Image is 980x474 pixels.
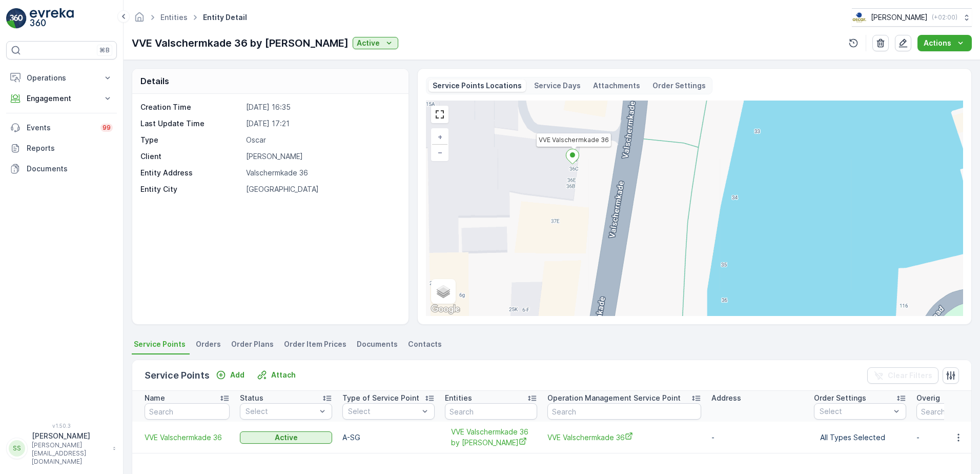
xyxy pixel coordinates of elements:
span: + [438,132,442,141]
span: Order Plans [231,339,274,349]
p: Status [240,393,263,403]
p: Service Points Locations [433,81,522,91]
p: Clear Filters [888,370,932,381]
p: Address [711,393,741,403]
span: − [438,148,443,156]
p: Entity Address [140,168,242,178]
p: [PERSON_NAME] [871,12,928,23]
span: Service Points [134,339,186,349]
button: Attach [253,369,300,381]
div: SS [9,440,25,457]
button: SS[PERSON_NAME][PERSON_NAME][EMAIL_ADDRESS][DOMAIN_NAME] [6,431,117,466]
input: Search [445,403,537,420]
p: Oscar [246,135,398,145]
p: Service Points [145,368,210,383]
img: logo [6,8,27,29]
button: Add [212,369,249,381]
p: Operations [27,73,96,83]
p: [PERSON_NAME][EMAIL_ADDRESS][DOMAIN_NAME] [32,441,108,466]
p: ⌘B [99,46,110,54]
p: Attachments [593,81,640,91]
p: Order Settings [814,393,866,403]
input: Search [145,403,230,420]
p: Entities [445,393,472,403]
p: All Types Selected [820,432,900,443]
span: Orders [196,339,221,349]
p: VVE Valschermkade 36 by [PERSON_NAME] [132,35,349,51]
p: [PERSON_NAME] [32,431,108,441]
p: Events [27,123,94,133]
p: Engagement [27,93,96,104]
span: Contacts [408,339,442,349]
span: Entity Detail [201,12,249,23]
td: - [706,422,809,453]
button: Active [353,37,398,49]
a: Zoom Out [432,145,447,160]
a: VVE Valschermkade 36 [145,432,230,443]
a: Entities [160,13,188,22]
p: Overig [916,393,940,403]
img: logo_light-DOdMpM7g.png [30,8,74,29]
p: ( +02:00 ) [932,13,957,22]
p: Attach [271,370,296,380]
p: [DATE] 16:35 [246,102,398,112]
a: Layers [432,280,455,303]
p: Order Settings [652,81,706,91]
button: Active [240,431,332,444]
p: Name [145,393,165,403]
p: Select [820,406,890,417]
span: VVE Valschermkade 36 by [PERSON_NAME] [451,427,531,448]
span: Documents [357,339,398,349]
p: 99 [103,124,111,132]
p: Reports [27,143,113,153]
button: Engagement [6,88,117,109]
button: Operations [6,68,117,88]
img: basis-logo_rgb2x.png [852,12,867,23]
p: Active [275,432,298,443]
p: Last Update Time [140,118,242,129]
p: [GEOGRAPHIC_DATA] [246,184,398,194]
p: Type of Service Point [342,393,419,403]
p: Select [348,406,419,417]
a: Events99 [6,117,117,138]
a: Open this area in Google Maps (opens a new window) [428,303,462,316]
p: Select [246,406,316,417]
p: Service Days [534,81,581,91]
a: VVE Valschermkade 36 [547,432,701,443]
p: Client [140,151,242,162]
button: Clear Filters [867,367,938,384]
p: Creation Time [140,102,242,112]
a: Reports [6,138,117,159]
span: Order Item Prices [284,339,346,349]
a: View Fullscreen [432,107,447,122]
p: Valschermkade 36 [246,168,398,178]
p: Actions [924,38,951,48]
p: Active [357,38,380,48]
p: [PERSON_NAME] [246,151,398,162]
p: [DATE] 17:21 [246,118,398,129]
p: Operation Management Service Point [547,393,681,403]
img: Google [428,303,462,316]
button: Actions [917,35,972,51]
a: Zoom In [432,129,447,145]
button: [PERSON_NAME](+02:00) [852,8,972,27]
p: Add [230,370,244,380]
p: Documents [27,164,113,174]
input: Search [547,403,701,420]
p: A-SG [342,432,435,443]
span: v 1.50.3 [6,423,117,429]
a: VVE Valschermkade 36 by Paul de Ruijter [451,427,531,448]
a: Documents [6,159,117,179]
p: Type [140,135,242,145]
p: Details [140,75,169,87]
p: Entity City [140,184,242,194]
a: Homepage [134,15,145,24]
